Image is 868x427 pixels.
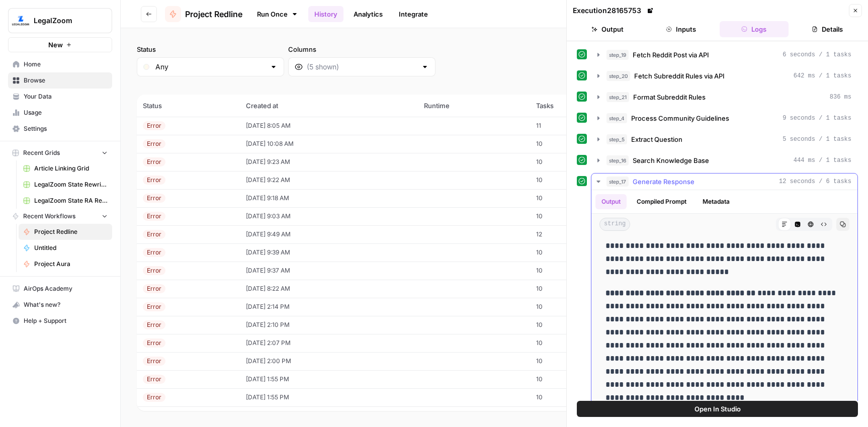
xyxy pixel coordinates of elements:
[530,207,619,225] td: 10
[633,50,709,60] span: Fetch Reddit Post via API
[19,256,112,272] a: Project Aura
[34,227,108,236] span: Project Redline
[34,243,108,252] span: Untitled
[143,248,165,257] div: Error
[240,406,418,424] td: [DATE] 11:00 AM
[783,135,851,144] span: 5 seconds / 1 tasks
[591,47,857,63] button: 6 seconds / 1 tasks
[530,406,619,424] td: 10
[137,76,852,95] span: (122 records)
[143,284,165,293] div: Error
[530,280,619,298] td: 10
[8,37,112,52] button: New
[631,113,729,123] span: Process Community Guidelines
[143,176,165,185] div: Error
[165,6,242,22] a: Project Redline
[783,50,851,59] span: 6 seconds / 1 tasks
[143,357,165,366] div: Error
[137,44,284,54] label: Status
[34,260,108,269] span: Project Aura
[24,108,108,117] span: Usage
[633,155,709,165] span: Search Knowledge Base
[591,89,857,105] button: 836 ms
[34,16,95,26] span: LegalZoom
[307,62,417,72] input: (5 shown)
[591,110,857,126] button: 9 seconds / 1 tasks
[573,21,642,37] button: Output
[34,164,108,173] span: Article Linking Grid
[19,240,112,256] a: Untitled
[24,316,108,325] span: Help + Support
[19,177,112,193] a: LegalZoom State Rewrites INC
[143,212,165,221] div: Error
[19,224,112,240] a: Project Redline
[393,6,434,22] a: Integrate
[23,148,60,157] span: Recent Grids
[606,177,629,187] span: step_17
[595,194,627,209] button: Output
[8,281,112,297] a: AirOps Academy
[240,298,418,316] td: [DATE] 2:14 PM
[143,393,165,402] div: Error
[240,352,418,370] td: [DATE] 2:00 PM
[137,95,240,117] th: Status
[530,95,619,117] th: Tasks
[24,124,108,133] span: Settings
[143,266,165,275] div: Error
[8,105,112,121] a: Usage
[185,8,242,20] span: Project Redline
[530,153,619,171] td: 10
[646,21,716,37] button: Inputs
[8,209,112,224] button: Recent Workflows
[143,302,165,311] div: Error
[606,50,629,60] span: step_19
[12,12,30,30] img: LegalZoom Logo
[34,196,108,205] span: LegalZoom State RA Rewrites
[308,6,343,22] a: History
[530,388,619,406] td: 10
[240,243,418,262] td: [DATE] 9:39 AM
[143,157,165,166] div: Error
[591,174,857,190] button: 12 seconds / 6 tasks
[8,72,112,89] a: Browse
[530,370,619,388] td: 10
[530,189,619,207] td: 10
[783,114,851,123] span: 9 seconds / 1 tasks
[779,177,851,186] span: 12 seconds / 6 tasks
[240,135,418,153] td: [DATE] 10:08 AM
[143,320,165,329] div: Error
[240,207,418,225] td: [DATE] 9:03 AM
[530,171,619,189] td: 10
[830,93,851,102] span: 836 ms
[24,60,108,69] span: Home
[24,284,108,293] span: AirOps Academy
[240,262,418,280] td: [DATE] 9:37 AM
[19,193,112,209] a: LegalZoom State RA Rewrites
[8,313,112,329] button: Help + Support
[48,40,63,50] span: New
[19,160,112,177] a: Article Linking Grid
[418,95,530,117] th: Runtime
[634,71,725,81] span: Fetch Subreddit Rules via API
[793,21,862,37] button: Details
[631,134,682,144] span: Extract Question
[24,92,108,101] span: Your Data
[530,262,619,280] td: 10
[143,230,165,239] div: Error
[24,76,108,85] span: Browse
[633,92,706,102] span: Format Subreddit Rules
[530,225,619,243] td: 12
[155,62,266,72] input: Any
[23,212,75,221] span: Recent Workflows
[695,404,741,414] span: Open In Studio
[530,117,619,135] td: 11
[348,6,389,22] a: Analytics
[591,131,857,147] button: 5 seconds / 1 tasks
[631,194,692,209] button: Compiled Prompt
[240,171,418,189] td: [DATE] 9:22 AM
[8,297,112,313] button: What's new?
[633,177,695,187] span: Generate Response
[34,180,108,189] span: LegalZoom State Rewrites INC
[573,6,655,16] div: Execution 28165753
[530,243,619,262] td: 10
